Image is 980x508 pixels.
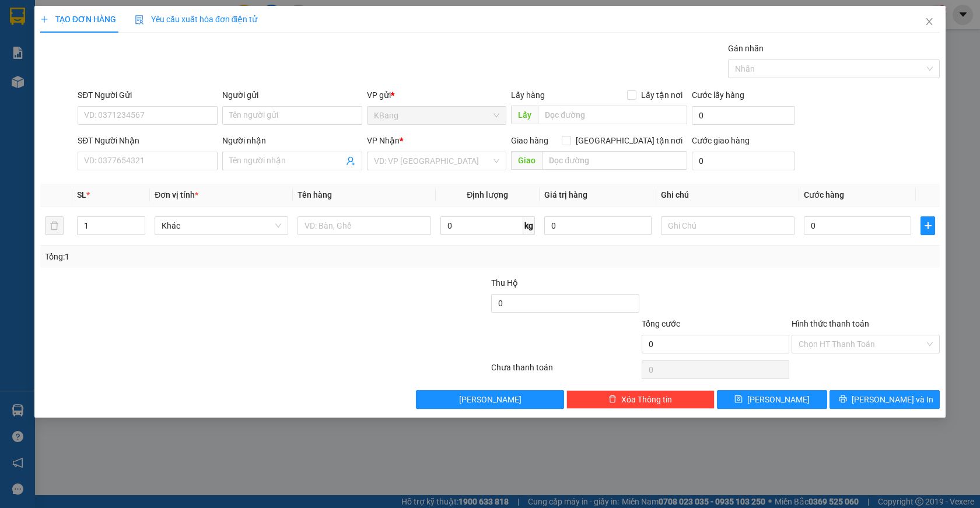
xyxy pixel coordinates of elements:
span: Lấy [511,106,538,124]
span: save [734,395,743,404]
span: [PERSON_NAME] và In [852,393,933,406]
label: Cước giao hàng [692,136,750,145]
span: Thu Hộ [491,278,518,288]
div: Chưa thanh toán [490,361,640,381]
label: Hình thức thanh toán [792,319,869,328]
span: Cước hàng [804,190,844,199]
input: 0 [544,216,652,235]
label: Cước lấy hàng [692,90,744,100]
span: Xóa Thông tin [621,393,672,406]
span: Khác [162,217,281,234]
span: Tổng cước [642,319,680,328]
button: delete [45,216,64,235]
span: delete [608,395,617,404]
div: Tổng: 1 [45,250,379,263]
span: Yêu cầu xuất hóa đơn điện tử [135,15,258,24]
th: Ghi chú [656,184,799,206]
button: plus [921,216,935,235]
input: VD: Bàn, Ghế [297,216,431,235]
span: user-add [346,156,355,166]
label: Gán nhãn [728,44,764,53]
input: Dọc đường [538,106,687,124]
div: SĐT Người Nhận [78,134,218,147]
div: Người gửi [222,89,362,101]
button: [PERSON_NAME] [416,390,564,409]
input: Dọc đường [542,151,687,170]
span: plus [921,221,935,230]
span: Giao [511,151,542,170]
span: printer [839,395,847,404]
input: Cước lấy hàng [692,106,796,125]
button: save[PERSON_NAME] [717,390,827,409]
span: Giá trị hàng [544,190,587,199]
div: SĐT Người Gửi [78,89,218,101]
span: SL [77,190,86,199]
span: TẠO ĐƠN HÀNG [40,15,116,24]
button: Close [913,6,946,38]
span: Đơn vị tính [155,190,198,199]
span: [GEOGRAPHIC_DATA] tận nơi [571,134,687,147]
div: VP gửi [367,89,507,101]
button: deleteXóa Thông tin [566,390,715,409]
span: Lấy tận nơi [636,89,687,101]
span: plus [40,15,48,23]
span: Tên hàng [297,190,332,199]
span: Giao hàng [511,136,548,145]
div: Người nhận [222,134,362,147]
img: icon [135,15,144,24]
input: Cước giao hàng [692,152,796,170]
span: close [925,17,934,26]
span: kg [523,216,535,235]
span: [PERSON_NAME] [459,393,521,406]
span: Lấy hàng [511,90,545,100]
span: Định lượng [467,190,508,199]
span: [PERSON_NAME] [747,393,810,406]
input: Ghi Chú [661,216,794,235]
span: KBang [374,107,500,124]
button: printer[PERSON_NAME] và In [829,390,940,409]
span: VP Nhận [367,136,400,145]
